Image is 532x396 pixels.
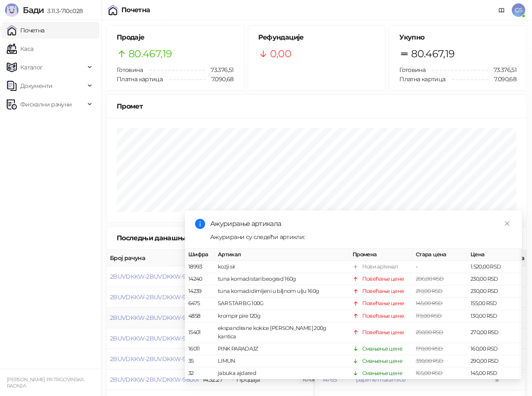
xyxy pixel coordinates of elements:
[121,7,150,13] div: Почетна
[44,7,83,15] span: 3.11.3-710c028
[467,367,522,380] td: 145,00 RSD
[270,46,291,62] span: 0,00
[349,249,412,261] th: Промена
[416,370,443,376] span: 165,00 RSD
[23,5,44,15] span: Бади
[7,40,33,57] a: Каса
[467,355,522,367] td: 290,00 RSD
[110,293,200,301] button: 2BUVDKKW-2BUVDKKW-98005
[214,298,349,310] td: SAR STAR BG 100G
[467,273,522,285] td: 230,00 RSD
[412,249,467,261] th: Стара цена
[210,232,512,242] div: Ажурирани су следећи артикли:
[185,249,214,261] th: Шифра
[488,65,516,74] span: 73.376,51
[362,345,402,353] div: Смањење цене
[214,249,349,261] th: Артикал
[214,310,349,322] td: krompir pire 120g
[362,369,402,377] div: Смањење цене
[467,310,522,322] td: 130,00 RSD
[117,101,516,112] div: Промет
[185,355,214,367] td: 35
[20,59,43,76] span: Каталог
[110,355,200,363] button: 2BUVDKKW-2BUVDKKW-98002
[195,219,205,229] span: info-circle
[5,3,19,17] img: Logo
[412,261,467,273] td: -
[214,322,349,343] td: ekspandirane kokice [PERSON_NAME] 200g kantica
[214,261,349,273] td: kozji sir
[7,377,84,389] small: [PERSON_NAME] PR TRGOVINSKA RADNJA
[214,273,349,285] td: tuna komadi stari beograd 160g
[416,312,442,319] span: 119,00 RSD
[117,75,163,83] span: Платна картица
[467,285,522,298] td: 230,00 RSD
[110,335,200,342] button: 2BUVDKKW-2BUVDKKW-98003
[110,376,198,383] button: 2BUVDKKW-2BUVDKKW-98001
[20,96,72,113] span: Фискални рачуни
[210,219,512,229] div: Ажурирање артикала
[185,285,214,298] td: 14239
[128,46,172,62] span: 80.467,19
[214,367,349,380] td: jabuka ajdared
[416,358,444,364] span: 330,00 RSD
[362,299,404,308] div: Повећање цене
[185,298,214,310] td: 6475
[117,233,228,243] div: Последњи данашњи рачуни
[416,346,443,352] span: 170,00 RSD
[185,310,214,322] td: 4858
[185,322,214,343] td: 15401
[416,300,443,306] span: 145,00 RSD
[503,219,512,228] a: Close
[416,288,443,294] span: 210,00 RSD
[399,75,445,83] span: Платна картица
[20,77,52,94] span: Документи
[206,74,234,84] span: 7.090,68
[205,65,233,74] span: 73.376,51
[117,66,143,74] span: Готовина
[362,357,402,365] div: Смањење цене
[488,74,516,84] span: 7.090,68
[258,32,375,43] h5: Рефундације
[185,261,214,273] td: 18993
[467,343,522,355] td: 160,00 RSD
[399,66,425,74] span: Готовина
[416,329,444,335] span: 250,00 RSD
[504,221,510,226] span: close
[416,276,444,282] span: 206,00 RSD
[214,285,349,298] td: tuna komadi dimljeni u biljnom ulju 160g
[467,249,522,261] th: Цена
[110,314,200,322] button: 2BUVDKKW-2BUVDKKW-98004
[185,273,214,285] td: 14240
[362,287,404,295] div: Повећање цене
[399,32,516,43] h5: Укупно
[362,328,404,337] div: Повећање цене
[495,3,508,17] a: Документација
[214,355,349,367] td: LIMUN
[107,250,199,266] th: Број рачуна
[110,273,200,280] button: 2BUVDKKW-2BUVDKKW-98006
[117,32,234,43] h5: Продаје
[362,263,398,271] div: Нови артикал
[185,343,214,355] td: 16011
[512,3,525,17] span: GS
[7,22,45,39] a: Почетна
[214,343,349,355] td: PINK PARADAJZ
[185,367,214,380] td: 32
[362,275,404,283] div: Повећање цене
[467,298,522,310] td: 155,00 RSD
[467,261,522,273] td: 1.520,00 RSD
[362,311,404,320] div: Повећање цене
[467,322,522,343] td: 270,00 RSD
[411,46,454,62] span: 80.467,19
